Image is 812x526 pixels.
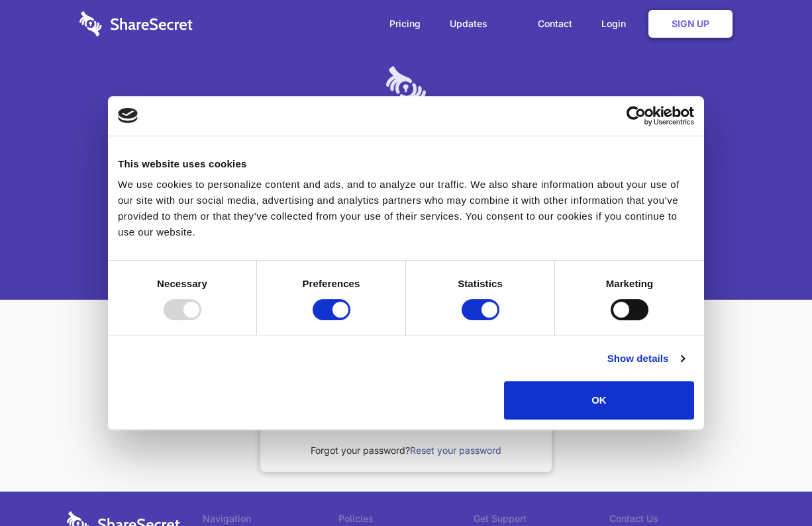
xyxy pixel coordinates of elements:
div: We use cookies to personalize content and ads, and to analyze our traffic. We also share informat... [118,177,694,240]
button: OK [504,381,694,419]
a: Login [588,3,646,44]
a: Pricing [376,3,434,44]
img: logo-lt-purple-60x68@2x-c671a683ea72a1d466fb5d642181eefbee81c4e10ba9aed56c8e1d7e762e8086.png [386,66,426,111]
div: This website uses cookies [118,156,694,172]
img: logo [118,108,138,122]
div: Forgot your password? [274,428,538,458]
strong: Statistics [458,278,503,289]
strong: Preferences [303,278,360,289]
strong: Necessary [157,278,207,289]
strong: Marketing [606,278,654,289]
img: logo-wordmark-white-trans-d4663122ce5f474addd5e946df7df03e33cb6a1c49d2221995e7729f52c070b2.svg [79,11,193,36]
a: Sign Up [648,10,733,38]
a: Show details [607,351,684,367]
a: Usercentrics Cookiebot - opens in a new window [578,106,694,126]
a: Reset your password [410,445,501,456]
a: Contact [525,3,585,44]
